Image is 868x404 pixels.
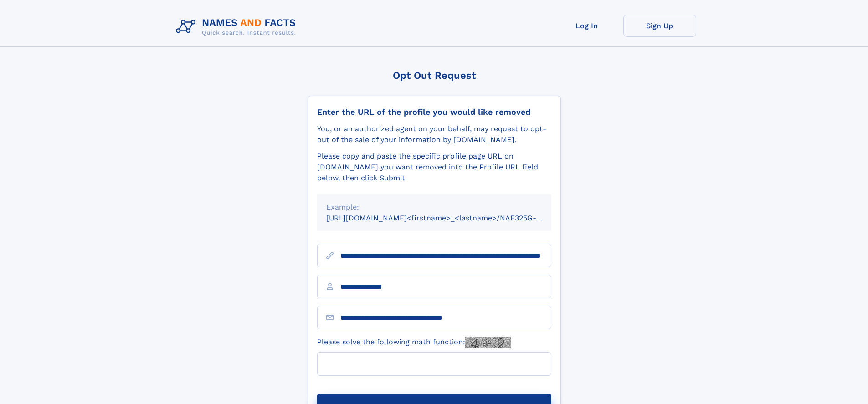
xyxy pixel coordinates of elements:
[172,15,303,39] img: Logo Names and Facts
[308,70,561,81] div: Opt Out Request
[317,337,511,348] label: Please solve the following math function:
[550,15,623,37] a: Log In
[317,107,551,117] div: Enter the URL of the profile you would like removed
[623,15,696,37] a: Sign Up
[326,214,569,222] small: [URL][DOMAIN_NAME]<firstname>_<lastname>/NAF325G-xxxxxxxx
[326,202,542,213] div: Example:
[317,123,551,145] div: You, or an authorized agent on your behalf, may request to opt-out of the sale of your informatio...
[317,151,551,184] div: Please copy and paste the specific profile page URL on [DOMAIN_NAME] you want removed into the Pr...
